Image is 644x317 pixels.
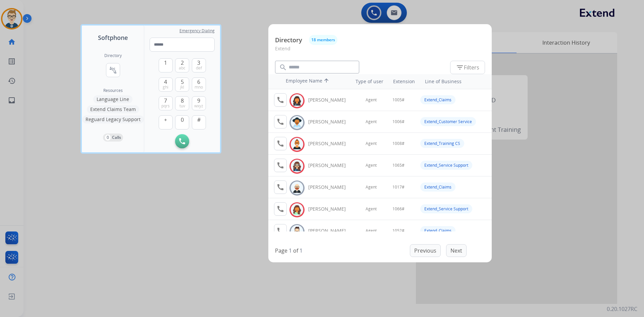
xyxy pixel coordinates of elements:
th: Extension [390,75,418,88]
img: avatar [292,205,302,215]
button: Extend Claims Team [87,105,139,113]
span: abc [179,65,185,71]
span: 1005# [392,97,405,103]
span: 1066# [392,206,405,212]
div: [PERSON_NAME] [308,140,353,147]
p: of [293,247,298,255]
img: avatar [292,139,302,150]
span: Resources [103,88,123,93]
button: Language Line [93,95,132,103]
span: 7 [164,97,167,105]
span: mno [195,85,203,90]
span: Agent [366,163,377,168]
p: 0 [105,135,111,141]
mat-icon: call [276,140,284,148]
button: 0 [175,115,189,129]
div: Extend_Claims [420,95,455,104]
img: avatar [292,183,302,193]
span: 8 [181,97,184,105]
h2: Directory [104,53,122,58]
mat-icon: call [276,183,284,191]
span: 1 [164,59,167,67]
mat-icon: arrow_upward [322,77,330,86]
span: 1017# [392,184,405,190]
div: Extend_Claims [420,226,455,235]
span: pqrs [161,103,170,109]
button: 5jkl [175,77,189,92]
button: 0Calls [103,134,123,142]
span: Agent [366,184,377,190]
th: Employee Name [282,74,343,89]
button: 3def [192,58,206,72]
div: Extend_Claims [420,182,455,192]
span: 2 [181,59,184,67]
mat-icon: call [276,161,284,169]
p: 0.20.1027RC [607,305,637,313]
span: + [164,116,167,124]
span: 1052# [392,228,405,233]
button: # [192,115,206,129]
mat-icon: call [276,118,284,126]
button: Reguard Legacy Support [82,115,144,123]
img: avatar [292,117,302,128]
p: Directory [275,36,302,45]
button: 7pqrs [159,96,173,110]
span: 4 [164,78,167,86]
img: avatar [292,161,302,171]
mat-icon: filter_list [456,63,464,71]
mat-icon: call [276,205,284,213]
button: 1 [159,58,173,72]
span: Agent [366,97,377,103]
div: Extend_Training CS [420,139,464,148]
span: 6 [197,78,200,86]
span: # [197,116,201,124]
div: Extend_Service Support [420,161,472,170]
img: call-button [179,138,185,144]
span: Agent [366,119,377,124]
p: Extend [275,45,485,57]
span: tuv [179,103,185,109]
button: + [159,115,173,129]
button: 9wxyz [192,96,206,110]
span: Agent [366,206,377,212]
img: avatar [292,96,302,106]
div: [PERSON_NAME] [308,206,353,212]
th: Type of user [346,75,387,88]
span: Agent [366,228,377,233]
div: Extend_Service Support [420,204,472,213]
div: [PERSON_NAME] [308,184,353,191]
mat-icon: connect_without_contact [109,66,117,74]
p: Calls [112,135,121,141]
div: [PERSON_NAME] [308,162,353,169]
span: 5 [181,78,184,86]
span: 1008# [392,141,405,146]
span: 3 [197,59,200,67]
span: Agent [366,141,377,146]
button: 18 members [309,35,337,45]
img: avatar [292,226,302,237]
span: wxyz [194,103,203,109]
span: jkl [180,85,184,90]
button: 2abc [175,58,189,72]
span: Emergency Dialing [179,28,215,34]
span: 0 [181,116,184,124]
button: 8tuv [175,96,189,110]
div: [PERSON_NAME] [308,97,353,103]
div: Extend_Customer Service [420,117,476,126]
span: Softphone [98,33,128,42]
div: [PERSON_NAME] [308,227,353,234]
span: 9 [197,97,200,105]
span: Filters [456,63,479,71]
span: 1006# [392,119,405,124]
mat-icon: search [279,63,287,71]
button: Filters [450,61,485,74]
div: [PERSON_NAME] [308,118,353,125]
span: 1065# [392,163,405,168]
mat-icon: call [276,96,284,104]
mat-icon: call [276,227,284,235]
th: Line of Business [422,75,488,88]
span: ghi [163,85,168,90]
p: Page [275,247,287,255]
span: def [196,65,202,71]
button: 4ghi [159,77,173,92]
